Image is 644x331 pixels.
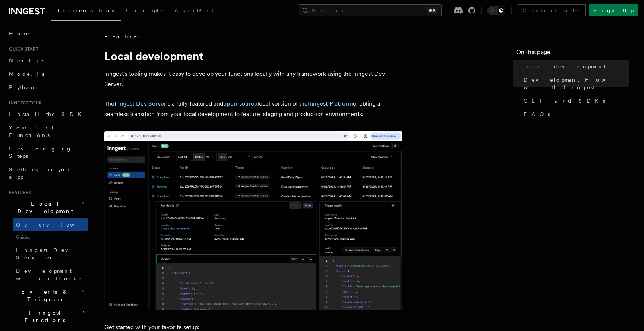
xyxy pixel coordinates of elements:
[6,306,88,327] button: Inngest Functions
[13,231,88,243] span: Guides
[524,97,605,104] span: CLI and SDKs
[518,4,586,16] a: Contact sales
[6,288,81,303] span: Events & Triggers
[516,48,629,60] h4: On this page
[6,309,80,324] span: Inngest Functions
[9,30,30,37] span: Home
[121,2,170,20] a: Examples
[6,121,88,142] a: Your first Functions
[6,54,88,67] a: Next.js
[6,67,88,81] a: Node.js
[6,285,88,306] button: Events & Triggers
[6,197,88,218] button: Local Development
[519,63,606,70] span: Local development
[13,218,88,231] a: Overview
[427,7,437,14] kbd: ⌘K
[6,163,88,184] a: Setting up your app
[516,60,629,73] a: Local development
[9,84,36,90] span: Python
[9,57,44,63] span: Next.js
[6,107,88,121] a: Install the SDK
[16,268,86,281] span: Development with Docker
[521,94,629,107] a: CLI and SDKs
[126,7,165,13] span: Examples
[114,100,166,107] a: Inngest Dev Server
[223,100,258,107] a: open-source
[6,100,42,106] span: Inngest tour
[589,4,638,16] a: Sign Up
[13,243,88,264] a: Inngest Dev Server
[6,27,88,40] a: Home
[104,131,402,310] img: The Inngest Dev Server on the Functions page
[308,100,353,107] a: Inngest Platform
[521,73,629,94] a: Development Flow with Inngest
[299,4,442,16] button: Search...⌘K
[6,218,88,285] div: Local Development
[6,46,38,52] span: Quick start
[16,247,80,260] span: Inngest Dev Server
[524,76,629,91] span: Development Flow with Inngest
[170,2,218,20] a: AgentKit
[104,69,402,90] p: Inngest's tooling makes it easy to develop your functions locally with any framework using the In...
[6,142,88,163] a: Leveraging Steps
[524,110,550,118] span: FAQs
[6,200,81,215] span: Local Development
[16,222,93,228] span: Overview
[9,111,86,117] span: Install the SDK
[6,81,88,94] a: Python
[521,107,629,121] a: FAQs
[104,33,139,40] span: Features
[104,49,402,63] h1: Local development
[51,2,121,21] a: Documentation
[9,71,44,77] span: Node.js
[487,6,505,15] button: Toggle dark mode
[55,7,117,13] span: Documentation
[9,125,53,138] span: Your first Functions
[104,99,402,119] p: The is a fully-featured and local version of the enabling a seamless transition from your local d...
[9,146,72,159] span: Leveraging Steps
[13,264,88,285] a: Development with Docker
[9,166,73,180] span: Setting up your app
[174,7,214,13] span: AgentKit
[6,190,31,196] span: Features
